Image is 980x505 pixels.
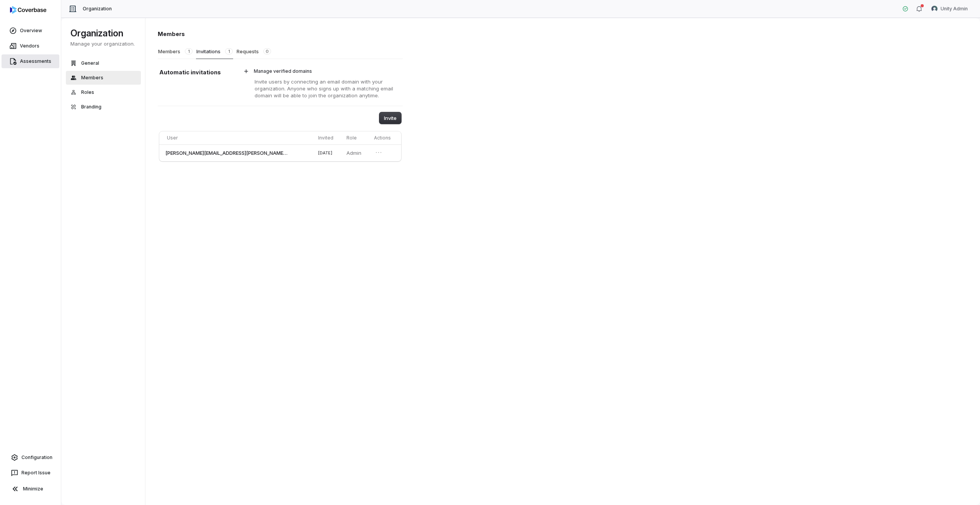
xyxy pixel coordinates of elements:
h1: Automatic invitations [159,68,227,76]
a: Overview [2,24,59,38]
button: Roles [66,85,141,99]
p: Admin [346,149,365,156]
button: Members [66,71,141,85]
span: 1 [185,48,193,54]
span: Members [81,75,103,81]
p: Manage your organization. [70,40,136,47]
span: Roles [81,89,94,95]
th: Invited [315,131,343,144]
button: Requests [236,44,271,59]
span: Configuration [21,454,52,461]
span: Assessments [20,58,51,64]
span: [PERSON_NAME][EMAIL_ADDRESS][PERSON_NAME][DOMAIN_NAME] [165,149,288,156]
img: logo-D7KZi-bG.svg [10,6,46,14]
span: [DATE] [318,150,332,156]
span: Branding [81,104,101,110]
th: Actions [371,131,401,144]
a: Configuration [3,451,58,464]
th: Role [343,131,371,144]
button: Unity Admin avatarUnity Admin [927,3,972,15]
p: Invite users by connecting an email domain with your organization. Anyone who signs up with a mat... [239,78,401,99]
span: General [81,60,99,66]
span: Report Issue [21,470,51,476]
button: Invitations [196,44,233,59]
button: Report Issue [3,466,58,480]
th: User [159,131,315,144]
button: Invite [379,112,401,124]
span: Vendors [20,43,39,49]
h1: Organization [70,27,136,39]
button: General [66,56,141,70]
button: Manage verified domains [239,65,401,77]
a: Assessments [2,54,59,68]
span: 1 [225,48,233,54]
button: Branding [66,100,141,114]
img: Unity Admin avatar [931,6,938,12]
span: Organization [83,6,112,12]
h1: Members [158,30,403,38]
span: 0 [263,48,271,54]
button: Open menu [374,148,383,157]
span: Minimize [23,486,43,492]
span: Overview [20,28,42,34]
a: Vendors [2,39,59,53]
span: Unity Admin [941,6,968,12]
button: Members [158,44,193,59]
button: Minimize [3,481,58,497]
span: Manage verified domains [254,68,312,74]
